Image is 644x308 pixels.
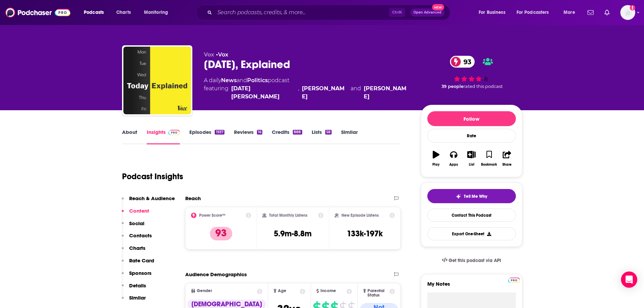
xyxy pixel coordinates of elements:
div: [PERSON_NAME] [364,85,410,101]
a: Reviews16 [234,129,262,144]
a: Show notifications dropdown [602,7,612,18]
h3: 133k-197k [347,229,383,239]
svg: Add a profile image [630,5,635,10]
p: Sponsors [129,270,151,276]
a: Charts [112,7,135,18]
button: Details [122,282,146,295]
p: Charts [129,245,145,251]
span: Income [320,289,336,293]
div: Apps [449,163,458,167]
button: Open AdvancedNew [410,8,445,17]
h2: Audience Demographics [185,271,247,278]
h3: 5.9m-8.8m [274,229,312,239]
a: Noel King [231,85,296,101]
button: Export One-Sheet [427,227,516,240]
span: and [237,77,247,84]
a: Similar [341,129,358,144]
div: 58 [325,130,332,135]
a: Get this podcast via API [436,252,507,269]
h2: Reach [185,195,201,202]
div: Bookmark [481,163,497,167]
a: Lists58 [312,129,332,144]
span: and [351,85,361,101]
button: Bookmark [480,146,498,171]
span: 93 [457,56,475,68]
a: Contact This Podcast [427,209,516,222]
span: rated this podcast [463,84,503,89]
a: InsightsPodchaser Pro [147,129,180,144]
div: Share [502,163,511,167]
p: Social [129,220,144,227]
div: Open Intercom Messenger [621,271,637,288]
button: Share [498,146,516,171]
h2: Total Monthly Listens [269,213,307,218]
button: Apps [445,146,462,171]
button: Rate Card [122,257,154,270]
button: open menu [474,7,514,18]
div: 16 [257,130,262,135]
p: 93 [210,227,232,240]
button: Charts [122,245,145,257]
span: , [298,85,299,101]
input: Search podcasts, credits, & more... [215,7,389,18]
p: Rate Card [129,257,154,264]
span: Gender [197,289,212,293]
button: Social [122,220,144,233]
button: Similar [122,294,146,307]
span: Ctrl K [389,8,405,17]
div: 1937 [215,130,224,135]
label: My Notes [427,281,516,292]
span: Podcasts [84,8,104,17]
span: Age [278,289,286,293]
button: tell me why sparkleTell Me Why [427,189,516,203]
img: Today, Explained [123,47,191,114]
button: Show profile menu [620,5,635,20]
span: Charts [116,8,131,17]
img: User Profile [620,5,635,20]
div: 93 39 peoplerated this podcast [421,51,522,93]
button: Follow [427,111,516,126]
a: About [122,129,137,144]
span: More [564,8,575,17]
p: Details [129,282,146,289]
button: Reach & Audience [122,195,175,208]
div: 888 [293,130,302,135]
img: Podchaser Pro [168,130,180,135]
a: Vox [218,51,228,58]
span: • [216,51,228,58]
a: Sean Rameswaram [302,85,348,101]
h2: Power Score™ [199,213,225,218]
div: Search podcasts, credits, & more... [202,5,457,20]
div: Play [432,163,439,167]
button: open menu [79,7,113,18]
p: Similar [129,294,146,301]
button: List [462,146,480,171]
span: Tell Me Why [464,194,487,199]
button: open menu [139,7,177,18]
img: tell me why sparkle [456,194,461,199]
span: 39 people [442,84,463,89]
span: Logged in as jfalkner [620,5,635,20]
p: Content [129,208,149,214]
button: Sponsors [122,270,151,282]
span: Vox [204,51,214,58]
button: Content [122,208,149,220]
span: For Business [479,8,505,17]
span: featuring [204,85,410,101]
span: Parental Status [367,289,388,298]
span: Open Advanced [413,11,442,14]
button: Contacts [122,232,152,245]
a: Pro website [508,277,520,283]
img: Podchaser - Follow, Share and Rate Podcasts [5,6,70,19]
p: Contacts [129,232,152,239]
div: List [469,163,474,167]
a: Credits888 [272,129,302,144]
a: News [221,77,237,84]
button: open menu [512,7,559,18]
button: Play [427,146,445,171]
span: Get this podcast via API [449,258,501,263]
h2: New Episode Listens [341,213,379,218]
div: Rate [427,129,516,143]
